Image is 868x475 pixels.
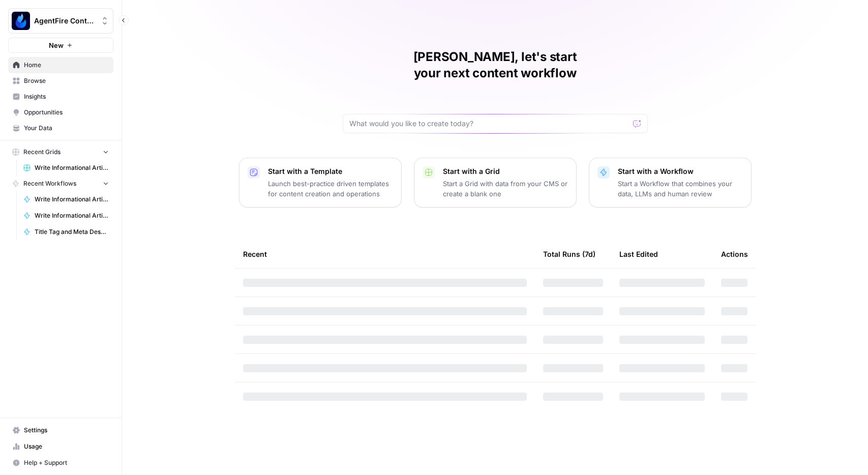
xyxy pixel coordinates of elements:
a: Write Informational Articles [19,160,113,176]
div: Actions [721,240,748,268]
p: Launch best-practice driven templates for content creation and operations [268,179,393,199]
a: Opportunities [8,104,113,121]
span: AgentFire Content [34,16,96,26]
span: Write Informational Articles [35,163,109,172]
p: Start with a Template [268,166,393,176]
span: Usage [24,442,109,451]
span: Recent Workflows [23,179,76,188]
span: New [49,40,64,50]
button: Start with a WorkflowStart a Workflow that combines your data, LLMs and human review [589,158,752,207]
a: Insights [8,88,113,105]
span: Help + Support [24,458,109,467]
p: Start a Workflow that combines your data, LLMs and human review [618,179,743,199]
a: Settings [8,422,113,438]
a: Your Data [8,120,113,136]
button: Start with a GridStart a Grid with data from your CMS or create a blank one [414,158,577,207]
div: Total Runs (7d) [543,240,595,268]
div: Recent [243,240,527,268]
button: Recent Workflows [8,176,113,191]
span: Your Data [24,124,109,133]
p: Start a Grid with data from your CMS or create a blank one [443,179,568,199]
button: New [8,38,113,53]
span: Write Informational Article Body [35,195,109,204]
h1: [PERSON_NAME], let's start your next content workflow [343,49,648,81]
p: Start with a Workflow [618,166,743,176]
button: Workspace: AgentFire Content [8,8,113,34]
span: Home [24,61,109,70]
img: AgentFire Content Logo [12,12,30,30]
button: Start with a TemplateLaunch best-practice driven templates for content creation and operations [239,158,402,207]
button: Recent Grids [8,144,113,160]
input: What would you like to create today? [349,118,629,129]
div: Last Edited [619,240,658,268]
span: Browse [24,76,109,85]
span: Opportunities [24,108,109,117]
a: Browse [8,73,113,89]
button: Help + Support [8,455,113,471]
a: Usage [8,438,113,455]
span: Recent Grids [23,147,61,157]
a: Write Informational Article Outline [19,207,113,224]
p: Start with a Grid [443,166,568,176]
a: Write Informational Article Body [19,191,113,207]
span: Title Tag and Meta Description [35,227,109,236]
span: Insights [24,92,109,101]
a: Home [8,57,113,73]
span: Write Informational Article Outline [35,211,109,220]
span: Settings [24,426,109,435]
a: Title Tag and Meta Description [19,224,113,240]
